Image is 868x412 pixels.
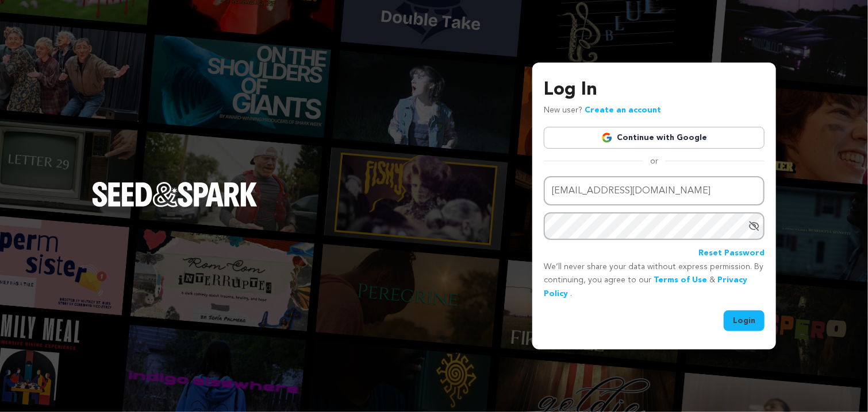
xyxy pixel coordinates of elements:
[92,182,258,230] a: Seed&Spark Homepage
[748,220,760,232] a: Hide Password
[724,310,765,331] button: Login
[544,176,765,205] input: Email address
[544,261,765,301] p: We’ll never share your data without express permission. By continuing, you agree to our & .
[643,156,665,167] span: or
[585,106,661,114] a: Create an account
[92,182,258,207] img: Seed&Spark Logo
[654,276,707,284] a: Terms of Use
[544,104,661,118] p: New user?
[544,127,765,149] a: Continue with Google
[601,132,613,143] img: Google logo
[698,247,765,261] a: Reset Password
[544,76,765,104] h3: Log In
